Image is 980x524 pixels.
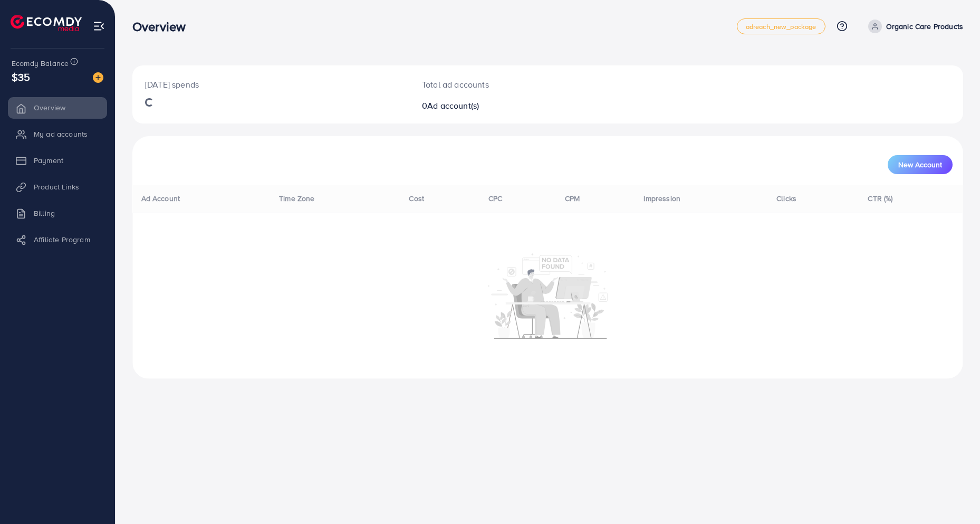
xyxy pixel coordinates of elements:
button: New Account [888,155,953,174]
img: image [93,72,103,83]
img: logo [11,15,82,31]
h2: 0 [422,101,604,111]
h3: Overview [132,19,194,34]
a: Organic Care Products [864,20,963,33]
span: Ad account(s) [427,100,479,111]
span: Ecomdy Balance [12,58,69,69]
p: [DATE] spends [145,78,397,91]
img: menu [93,20,105,32]
p: Total ad accounts [422,78,604,91]
span: New Account [898,161,942,168]
span: adreach_new_package [746,23,816,30]
span: $35 [12,69,30,84]
a: adreach_new_package [737,18,825,34]
p: Organic Care Products [886,20,963,33]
